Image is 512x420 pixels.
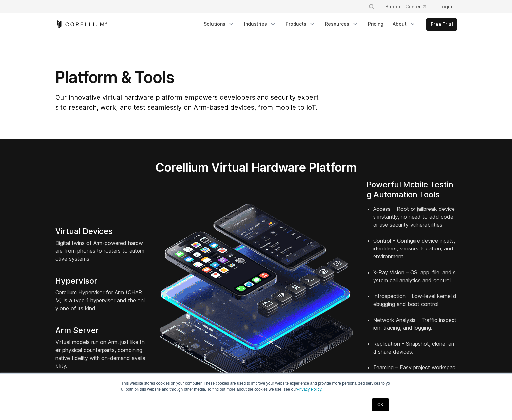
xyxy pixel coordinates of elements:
button: Search [366,1,377,13]
a: Free Trial [427,19,457,30]
div: Navigation Menu [200,18,457,31]
a: OK [372,398,389,411]
h1: Platform & Tools [55,67,319,87]
li: Introspection – Low-level kernel debugging and boot control. [373,292,457,316]
h4: Arm Server [55,325,146,335]
li: Network Analysis – Traffic inspection, tracing, and logging. [373,316,457,340]
a: Privacy Policy. [297,387,322,392]
a: Support Center [380,1,431,13]
li: Control – Configure device inputs, identifiers, sensors, location, and environment. [373,237,457,268]
a: About [389,18,420,30]
h2: Corellium Virtual Hardware Platform [124,160,388,174]
a: Pricing [364,18,387,30]
p: Corellium Hypervisor for Arm (CHARM) is a type 1 hypervisor and the only one of its kind. [55,288,146,312]
a: Solutions [200,18,239,30]
h4: Powerful Mobile Testing Automation Tools [367,180,457,200]
span: Our innovative virtual hardware platform empowers developers and security experts to research, wo... [55,94,319,111]
a: Login [434,1,457,13]
p: This website stores cookies on your computer. These cookies are used to improve your website expe... [121,380,391,392]
div: Navigation Menu [360,1,457,13]
h4: Hypervisor [55,276,146,286]
li: Teaming – Easy project workspace management and team collaboration. [373,363,457,395]
p: Virtual models run on Arm, just like their physical counterparts, combining native fidelity with ... [55,338,146,370]
li: Replication – Snapshot, clone, and share devices. [373,340,457,363]
li: X-Ray Vision – OS, app, file, and system call analytics and control. [373,268,457,292]
p: Digital twins of Arm-powered hardware from phones to routers to automotive systems. [55,239,146,263]
h4: Virtual Devices [55,226,146,236]
a: Products [282,18,320,30]
li: Access – Root or jailbreak devices instantly, no need to add code or use security vulnerabilities. [373,205,457,237]
a: Resources [321,18,363,30]
a: Corellium Home [55,20,108,28]
img: iPhone and Android virtual machine and testing tools [159,200,353,395]
a: Industries [240,18,280,30]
